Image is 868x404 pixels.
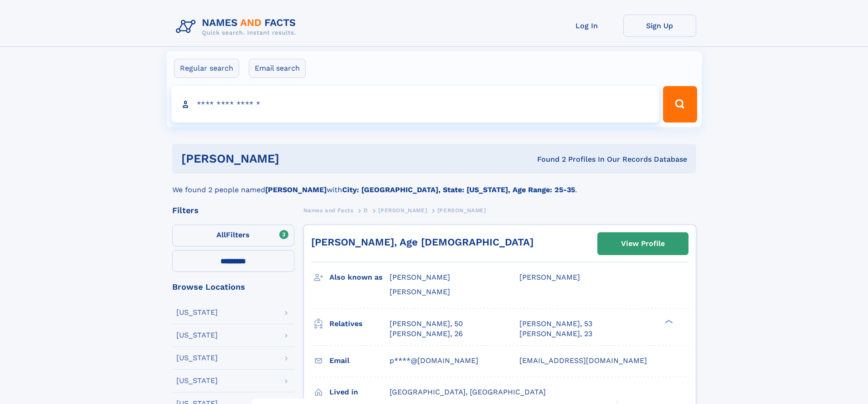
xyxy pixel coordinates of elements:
span: [EMAIL_ADDRESS][DOMAIN_NAME] [519,356,647,365]
h1: [PERSON_NAME] [181,153,408,164]
button: Search Button [663,86,697,123]
label: Regular search [174,59,239,78]
span: [PERSON_NAME] [390,273,450,281]
h3: Relatives [329,316,390,332]
span: D [364,207,368,214]
div: View Profile [621,233,665,254]
a: Sign Up [623,15,696,37]
h3: Lived in [329,384,390,400]
a: [PERSON_NAME], 53 [519,319,592,329]
div: [US_STATE] [176,332,218,339]
a: View Profile [598,233,688,255]
a: Log In [550,15,623,37]
b: [PERSON_NAME] [265,185,327,194]
span: All [216,230,226,239]
label: Filters [172,225,294,246]
div: Browse Locations [172,283,294,291]
label: Email search [249,59,306,78]
a: [PERSON_NAME], 23 [519,329,592,339]
span: [GEOGRAPHIC_DATA], [GEOGRAPHIC_DATA] [390,388,546,396]
span: [PERSON_NAME] [519,273,580,281]
a: [PERSON_NAME], 26 [390,329,463,339]
span: [PERSON_NAME] [378,207,427,214]
span: [PERSON_NAME] [390,287,450,296]
img: Logo Names and Facts [172,15,303,39]
div: Found 2 Profiles In Our Records Database [408,154,687,164]
a: Names and Facts [303,205,354,216]
a: [PERSON_NAME], 50 [390,319,463,329]
a: [PERSON_NAME] [378,205,427,216]
span: [PERSON_NAME] [437,207,486,214]
h3: Email [329,353,390,368]
h3: Also known as [329,270,390,285]
div: [US_STATE] [176,354,218,362]
b: City: [GEOGRAPHIC_DATA], State: [US_STATE], Age Range: 25-35 [342,185,575,194]
div: We found 2 people named with . [172,174,696,195]
a: D [364,205,368,216]
div: [US_STATE] [176,309,218,316]
div: [US_STATE] [176,377,218,384]
input: search input [171,86,659,123]
div: ❯ [663,318,673,324]
div: Filters [172,206,294,215]
a: [PERSON_NAME], Age [DEMOGRAPHIC_DATA] [311,236,534,248]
